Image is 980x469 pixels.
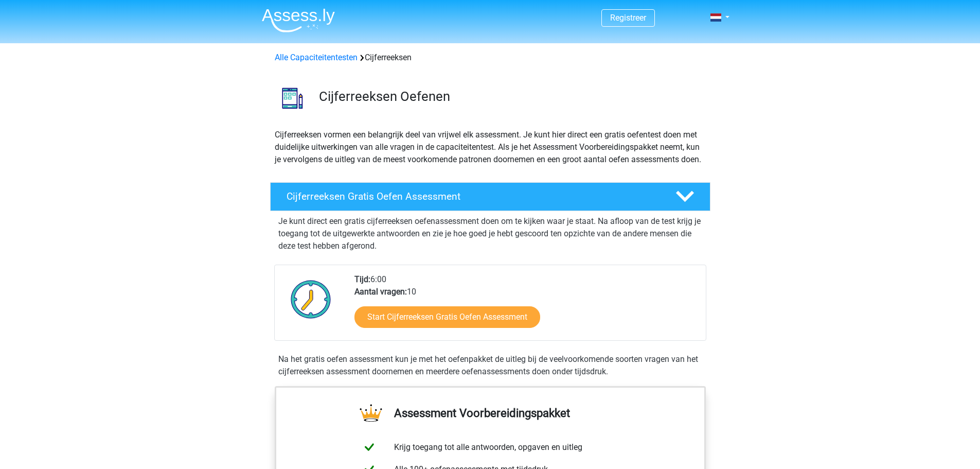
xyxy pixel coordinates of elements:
b: Aantal vragen: [354,287,407,297]
a: Alle Capaciteitentesten [275,53,358,62]
a: Registreer [610,13,646,23]
div: Cijferreeksen [271,51,710,64]
p: Cijferreeksen vormen een belangrijk deel van vrijwel elk assessment. Je kunt hier direct een grat... [275,129,706,166]
img: Assessly [262,8,335,32]
p: Je kunt direct een gratis cijferreeksen oefenassessment doen om te kijken waar je staat. Na afloo... [278,215,702,252]
h4: Cijferreeksen Gratis Oefen Assessment [287,190,659,202]
h3: Cijferreeksen Oefenen [319,89,702,105]
div: 6:00 10 [347,273,705,340]
img: cijferreeksen [271,76,314,120]
b: Tijd: [354,274,370,284]
img: Klok [285,273,337,325]
div: Na het gratis oefen assessment kun je met het oefenpakket de uitleg bij de veelvoorkomende soorte... [274,353,706,378]
a: Start Cijferreeksen Gratis Oefen Assessment [354,306,540,328]
a: Cijferreeksen Gratis Oefen Assessment [266,182,715,211]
